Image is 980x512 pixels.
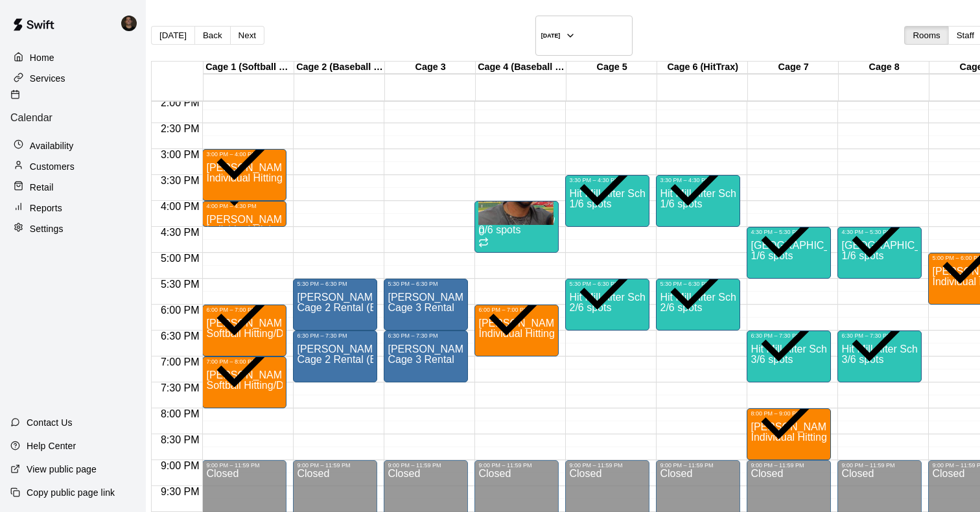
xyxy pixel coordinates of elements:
[157,460,203,471] span: 9:00 PM
[474,305,559,356] div: 6:00 PM – 7:00 PM: Maddie Ramsey
[297,302,495,313] span: Cage 2 Rental (Baseball Pitching Machine)
[157,408,203,419] span: 8:00 PM
[157,486,203,497] span: 9:30 PM
[10,178,135,197] a: Retail
[751,369,826,457] span: All customers have paid
[206,224,401,235] span: Individual Hitting/Defense Training: 30 min
[10,89,135,124] div: Calendar
[384,331,468,382] div: 6:30 PM – 7:30 PM: Jordan Hernandez
[206,110,281,198] span: All customers have paid
[293,331,377,382] div: 6:30 PM – 7:30 PM: Jordan Hernandez
[194,26,231,45] button: Back
[157,97,203,108] span: 2:00 PM
[10,89,135,134] a: Calendar
[747,227,831,279] div: 4:30 PM – 5:30 PM: Hit Mill After School Academy 8u-10u- Fielding
[297,332,373,339] div: 6:30 PM – 7:30 PM
[206,265,281,353] span: All customers have paid
[476,62,566,74] div: Cage 4 (Baseball Pitching Machine)
[10,112,135,124] p: Calendar
[204,62,294,74] div: Cage 1 (Softball Pitching Machine)
[569,239,644,327] span: All customers have paid
[565,279,649,331] div: 5:30 PM – 6:30 PM: Hit Mill After School Academy 10-13u- Hitting
[30,222,64,235] p: Settings
[10,69,135,88] a: Services
[388,281,464,287] div: 5:30 PM – 6:30 PM
[478,226,484,237] span: 0
[656,279,740,331] div: 5:30 PM – 6:30 PM: Hit Mill After School Academy 10-13u- Hitting
[230,26,264,45] button: Next
[837,227,922,279] div: 4:30 PM – 5:30 PM: Hit Mill After School Academy 8u-10u- Fielding
[10,48,135,67] a: Home
[206,317,281,405] span: All customers have paid
[294,62,385,74] div: Cage 2 (Baseball Pitching Machine)
[839,62,929,74] div: Cage 8
[157,356,203,367] span: 7:00 PM
[27,416,73,429] p: Contact Us
[660,135,735,224] span: All customers have paid
[385,62,476,74] div: Cage 3
[157,382,203,393] span: 7:30 PM
[656,175,740,227] div: 3:30 PM – 4:30 PM: Hit Mill After School Academy- Hitting
[837,331,922,382] div: 6:30 PM – 7:30 PM: Hit Mill After School Academy 11-13u- Fielding
[10,198,135,218] a: Reports
[541,32,561,39] h6: [DATE]
[27,463,97,476] p: View public page
[904,26,948,45] button: Rooms
[157,201,203,212] span: 4:00 PM
[121,16,137,31] img: Kyle Harris
[751,187,826,275] span: All customers have paid
[10,157,135,176] a: Customers
[202,356,286,408] div: 7:00 PM – 8:00 PM: Piper Cowan
[569,135,644,224] span: All customers have paid
[657,62,748,74] div: Cage 6 (HitTrax)
[841,462,918,469] div: 9:00 PM – 11:59 PM
[119,10,146,36] div: Kyle Harris
[748,62,839,74] div: Cage 7
[569,462,646,469] div: 9:00 PM – 11:59 PM
[10,219,135,239] a: Settings
[751,462,827,469] div: 9:00 PM – 11:59 PM
[747,408,831,460] div: 8:00 PM – 9:00 PM: Grady Dettbarn
[30,51,54,64] p: Home
[565,175,649,227] div: 3:30 PM – 4:30 PM: Hit Mill After School Academy- Hitting
[202,149,286,201] div: 3:00 PM – 4:00 PM: Cam Reed
[157,149,203,160] span: 3:00 PM
[202,201,286,227] div: 4:00 PM – 4:30 PM: Luke Zeppelin
[30,160,75,173] p: Customers
[293,279,377,331] div: 5:30 PM – 6:30 PM: Jordan Hernandez
[27,486,115,499] p: Copy public page link
[660,239,735,327] span: All customers have paid
[747,331,831,382] div: 6:30 PM – 7:30 PM: Hit Mill After School Academy 11-13u- Fielding
[157,305,203,316] span: 6:00 PM
[297,281,373,287] div: 5:30 PM – 6:30 PM
[157,175,203,186] span: 3:30 PM
[841,187,916,275] span: All customers have paid
[157,123,203,134] span: 2:30 PM
[478,462,555,469] div: 9:00 PM – 11:59 PM
[535,16,633,56] button: [DATE]
[27,439,76,452] p: Help Center
[566,62,657,74] div: Cage 5
[384,279,468,331] div: 5:30 PM – 6:30 PM: Jordan Hernandez
[157,279,203,290] span: 5:30 PM
[478,265,554,353] span: All customers have paid
[388,462,464,469] div: 9:00 PM – 11:59 PM
[10,136,135,156] a: Availability
[206,462,283,469] div: 9:00 PM – 11:59 PM
[157,434,203,445] span: 8:30 PM
[30,181,54,194] p: Retail
[202,305,286,356] div: 6:00 PM – 7:00 PM: Ezzy Ferreri
[30,202,62,215] p: Reports
[474,201,559,253] div: 4:00 PM – 5:00 PM: Catching Class with Ben Boykin
[30,72,65,85] p: Services
[841,291,916,379] span: All customers have paid
[388,332,464,339] div: 6:30 PM – 7:30 PM
[660,462,736,469] div: 9:00 PM – 11:59 PM
[297,462,373,469] div: 9:00 PM – 11:59 PM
